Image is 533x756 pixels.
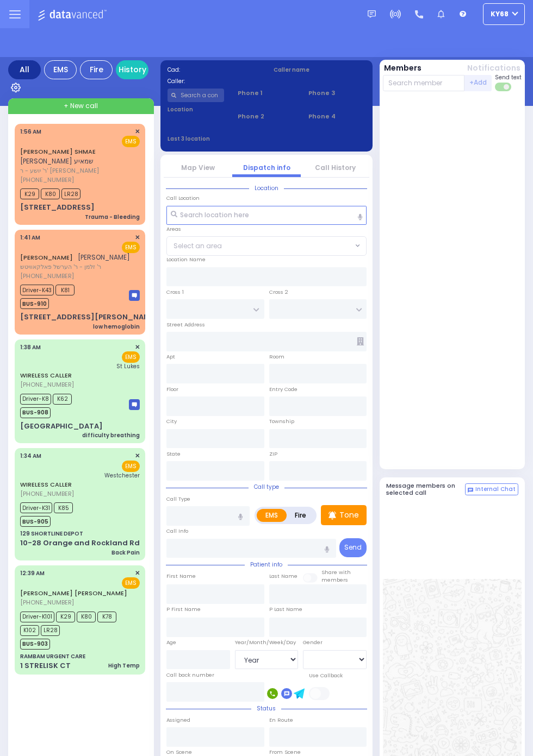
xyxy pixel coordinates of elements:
label: ZIP [269,450,277,458]
img: message-box.svg [129,399,140,410]
span: Phone 4 [308,112,365,121]
span: ✕ [135,451,140,461]
label: P First Name [166,606,201,613]
a: [PERSON_NAME] SHMAE [20,147,96,156]
small: Share with [321,569,351,576]
span: 1:38 AM [20,343,41,351]
input: Search location here [166,206,367,225]
span: K85 [54,502,73,513]
div: Back Pain [111,549,140,557]
button: Send [339,538,367,557]
span: Internal Chat [475,486,516,493]
span: K102 [20,625,39,636]
label: Gender [303,639,323,646]
span: K29 [56,612,75,622]
span: EMS [122,461,140,472]
span: K29 [20,188,39,199]
span: [PERSON_NAME] שמאיע [20,156,94,166]
input: Search a contact [168,89,225,102]
div: High Temp [108,661,140,670]
span: Phone 3 [308,89,365,98]
div: Trauma - Bleeding [85,213,140,221]
span: LR28 [61,188,80,199]
img: Logo [38,8,110,21]
label: Call back number [166,671,214,679]
label: Age [166,639,176,646]
div: [STREET_ADDRESS] [20,202,95,213]
label: Caller name [274,66,366,74]
span: Other building occupants [357,337,364,345]
span: EMS [122,577,140,589]
img: comment-alt.png [468,488,473,493]
div: 129 SHORTLINE DEPOT [20,530,83,538]
div: difficulty breathing [82,431,140,439]
div: 1 STRELISK CT [20,660,71,671]
span: 1:34 AM [20,452,41,460]
button: Notifications [467,62,520,74]
button: Members [384,62,422,74]
span: 1:56 AM [20,128,41,136]
input: Search member [383,75,465,91]
span: ✕ [135,569,140,578]
label: City [166,418,177,425]
span: [PHONE_NUMBER] [20,489,74,498]
span: 12:39 AM [20,569,45,577]
span: Driver-K8 [20,394,51,405]
span: Phone 2 [238,112,295,121]
label: On Scene [166,748,192,756]
span: K81 [55,285,75,295]
div: [STREET_ADDRESS][PERSON_NAME] [20,312,158,323]
span: ✕ [135,233,140,242]
span: EMS [122,242,140,253]
span: Call type [249,483,284,491]
span: EMS [122,351,140,363]
a: History [116,60,148,79]
span: [PHONE_NUMBER] [20,272,74,280]
label: Apt [166,353,175,361]
label: Last Name [269,572,298,580]
span: Driver-K101 [20,612,54,622]
span: K80 [41,188,60,199]
label: Caller: [168,77,260,85]
label: Call Info [166,527,188,535]
button: ky68 [483,3,525,25]
label: Assigned [166,716,190,724]
label: Turn off text [495,81,512,92]
label: State [166,450,181,458]
label: Last 3 location [168,135,267,143]
span: Send text [495,73,522,81]
label: Cross 1 [166,288,184,296]
span: + New call [64,101,98,111]
a: WIRELESS CALLER [20,371,72,380]
label: Cad: [168,66,260,74]
span: Select an area [173,241,222,251]
a: Map View [181,163,215,172]
label: Township [269,418,294,425]
button: Internal Chat [465,483,518,495]
span: ר' יושע - ר' [PERSON_NAME] [20,166,137,175]
img: message.svg [368,10,376,18]
label: Use Callback [309,672,343,679]
span: ✕ [135,343,140,352]
span: BUS-908 [20,407,51,418]
a: [PERSON_NAME] [PERSON_NAME] [20,589,127,597]
label: First Name [166,572,196,580]
span: members [321,576,348,583]
label: P Last Name [269,606,302,613]
span: Patient info [245,560,288,569]
a: Dispatch info [243,163,290,172]
label: Fire [286,509,315,522]
span: K80 [77,612,96,622]
div: Fire [80,60,113,79]
label: From Scene [269,748,301,756]
img: message-box.svg [129,290,140,301]
label: Room [269,353,284,361]
label: Areas [166,225,181,233]
span: K78 [97,612,116,622]
label: EMS [257,509,287,522]
label: En Route [269,716,293,724]
div: [GEOGRAPHIC_DATA] [20,421,103,432]
span: K62 [53,394,72,405]
div: EMS [44,60,77,79]
a: WIRELESS CALLER [20,480,72,489]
